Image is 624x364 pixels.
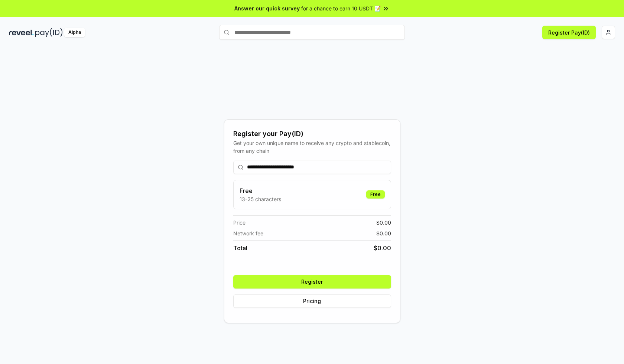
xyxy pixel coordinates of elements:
img: reveel_dark [9,28,34,37]
div: Get your own unique name to receive any crypto and stablecoin, from any chain [233,139,391,155]
div: Free [366,190,385,199]
span: $ 0.00 [374,244,391,252]
button: Pricing [233,294,391,308]
span: $ 0.00 [376,229,391,237]
span: for a chance to earn 10 USDT 📝 [301,4,381,12]
span: Answer our quick survey [234,4,300,12]
img: pay_id [35,28,63,37]
div: Alpha [64,28,85,37]
button: Register Pay(ID) [542,26,596,39]
p: 13-25 characters [240,195,281,203]
span: Price [233,219,246,226]
button: Register [233,275,391,289]
h3: Free [240,186,281,195]
div: Register your Pay(ID) [233,129,391,139]
span: $ 0.00 [376,219,391,226]
span: Total [233,244,247,252]
span: Network fee [233,229,263,237]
